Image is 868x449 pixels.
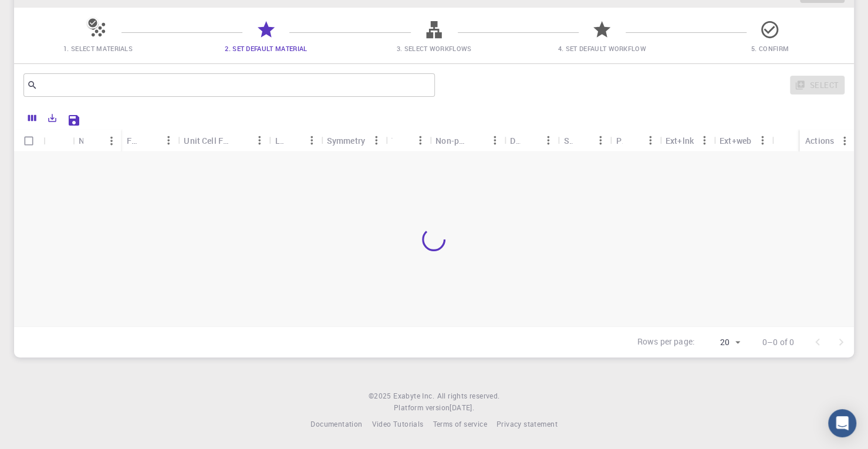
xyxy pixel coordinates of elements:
[835,131,854,150] button: Menu
[63,44,133,53] span: 1. Select Materials
[805,129,834,152] div: Actions
[610,129,660,152] div: Public
[327,129,365,152] div: Symmetry
[753,131,772,150] button: Menu
[121,129,178,152] div: Formula
[140,131,159,150] button: Sort
[275,129,283,152] div: Lattice
[660,129,714,152] div: Ext+lnk
[450,402,474,414] a: [DATE].
[497,419,558,428] span: Privacy statement
[539,131,558,150] button: Menu
[371,419,423,428] span: Video Tutorials
[184,129,231,152] div: Unit Cell Formula
[563,129,572,152] div: Shared
[641,131,660,150] button: Menu
[83,131,102,150] button: Sort
[42,109,62,127] button: Export
[79,129,83,152] div: Name
[558,44,646,53] span: 4. Set Default Workflow
[127,129,140,152] div: Formula
[232,131,251,150] button: Sort
[504,129,558,152] div: Default
[302,131,321,150] button: Menu
[573,131,592,150] button: Sort
[592,131,610,150] button: Menu
[283,131,302,150] button: Sort
[397,44,472,53] span: 3. Select Workflows
[102,131,121,150] button: Menu
[520,131,539,150] button: Sort
[22,109,42,127] button: Columns
[430,129,504,152] div: Non-periodic
[637,336,695,349] p: Rows per page:
[251,131,269,150] button: Menu
[799,129,854,152] div: Actions
[510,129,520,152] div: Default
[269,129,321,152] div: Lattice
[751,44,789,53] span: 5. Confirm
[433,419,487,428] span: Terms of service
[43,129,73,152] div: Icon
[695,131,714,150] button: Menu
[393,390,434,402] a: Exabyte Inc.
[310,418,362,430] a: Documentation
[714,129,772,152] div: Ext+web
[411,131,430,150] button: Menu
[371,418,423,430] a: Video Tutorials
[321,129,386,152] div: Symmetry
[369,390,393,402] span: © 2025
[433,418,487,430] a: Terms of service
[666,129,694,152] div: Ext+lnk
[828,409,856,437] div: Open Intercom Messenger
[485,131,504,150] button: Menu
[62,109,86,132] button: Save Explorer Settings
[159,131,178,150] button: Menu
[467,131,485,150] button: Sort
[497,418,558,430] a: Privacy statement
[310,419,362,428] span: Documentation
[437,390,499,402] span: All rights reserved.
[73,129,121,152] div: Name
[386,129,430,152] div: Tags
[622,131,641,150] button: Sort
[450,403,474,412] span: [DATE] .
[616,129,622,152] div: Public
[225,44,307,53] span: 2. Set Default Material
[762,336,794,348] p: 0–0 of 0
[435,129,467,152] div: Non-periodic
[367,131,386,150] button: Menu
[393,391,434,400] span: Exabyte Inc.
[178,129,269,152] div: Unit Cell Formula
[558,129,610,152] div: Shared
[394,402,450,414] span: Platform version
[700,334,744,351] div: 20
[392,131,411,150] button: Sort
[720,129,751,152] div: Ext+web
